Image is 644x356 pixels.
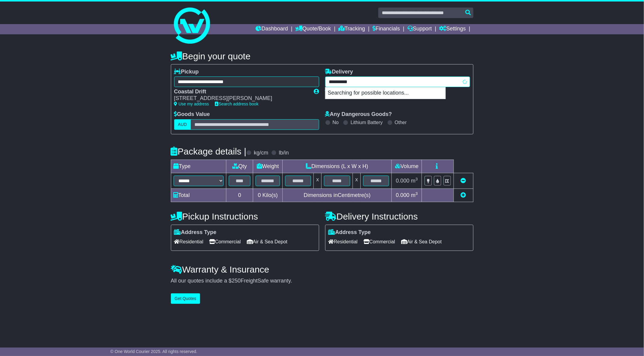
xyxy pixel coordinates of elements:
[416,191,418,196] sup: 3
[174,111,210,118] label: Goods Value
[333,120,339,125] label: No
[171,51,473,61] h4: Begin your quote
[328,229,371,236] label: Address Type
[279,150,289,156] label: lb/in
[174,119,191,130] label: AUD
[171,293,200,304] button: Get Quotes
[325,211,473,221] h4: Delivery Instructions
[325,87,445,99] p: Searching for possible locations...
[282,160,392,173] td: Dimensions (L x W x H)
[325,77,470,87] typeahead: Please provide city
[110,349,197,354] span: © One World Courier 2025. All rights reserved.
[411,192,418,198] span: m
[174,89,308,95] div: Coastal Drift
[295,24,331,34] a: Quote/Book
[247,237,287,246] span: Air & Sea Depot
[171,160,226,173] td: Type
[254,150,268,156] label: kg/cm
[174,101,209,106] a: Use my address
[171,264,473,274] h4: Warranty & Insurance
[171,211,319,221] h4: Pickup Instructions
[411,178,418,184] span: m
[314,173,322,189] td: x
[174,69,199,75] label: Pickup
[325,111,392,118] label: Any Dangerous Goods?
[171,146,247,156] h4: Package details |
[256,24,288,34] a: Dashboard
[396,178,410,184] span: 0.000
[396,192,410,198] span: 0.000
[171,278,473,284] div: All our quotes include a $ FreightSafe warranty.
[392,160,422,173] td: Volume
[364,237,395,246] span: Commercial
[372,24,400,34] a: Financials
[461,178,466,184] a: Remove this item
[174,237,203,246] span: Residential
[174,95,308,102] div: [STREET_ADDRESS][PERSON_NAME]
[282,189,392,202] td: Dimensions in Centimetre(s)
[401,237,442,246] span: Air & Sea Depot
[215,101,259,106] a: Search address book
[461,192,466,198] a: Add new item
[407,24,432,34] a: Support
[209,237,241,246] span: Commercial
[253,160,283,173] td: Weight
[232,278,241,284] span: 250
[338,24,365,34] a: Tracking
[395,120,407,125] label: Other
[325,69,353,75] label: Delivery
[226,160,253,173] td: Qty
[258,192,261,198] span: 0
[353,173,360,189] td: x
[226,189,253,202] td: 0
[174,229,217,236] label: Address Type
[253,189,283,202] td: Kilo(s)
[439,24,466,34] a: Settings
[171,189,226,202] td: Total
[416,177,418,181] sup: 3
[350,120,383,125] label: Lithium Battery
[328,237,358,246] span: Residential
